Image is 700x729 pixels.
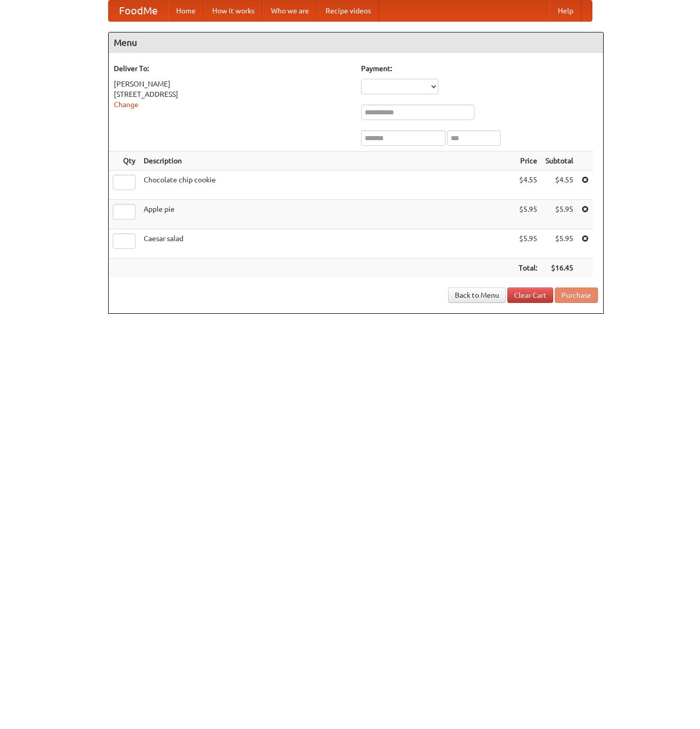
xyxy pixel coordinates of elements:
[541,171,577,200] td: $4.55
[507,287,553,303] a: Clear Cart
[168,1,204,21] a: Home
[114,79,351,89] div: [PERSON_NAME]
[140,200,515,229] td: Apple pie
[541,200,577,229] td: $5.95
[109,32,603,53] h4: Menu
[541,151,577,171] th: Subtotal
[555,287,598,303] button: Purchase
[114,89,351,99] div: [STREET_ADDRESS]
[263,1,317,21] a: Who we are
[204,1,263,21] a: How it works
[515,200,541,229] td: $5.95
[515,259,541,278] th: Total:
[114,100,139,109] a: Change
[361,63,598,74] h5: Payment:
[317,1,379,21] a: Recipe videos
[140,229,515,259] td: Caesar salad
[550,1,582,21] a: Help
[541,259,577,278] th: $16.45
[140,151,515,171] th: Description
[109,151,140,171] th: Qty
[114,63,351,74] h5: Deliver To:
[515,171,541,200] td: $4.55
[515,151,541,171] th: Price
[515,229,541,259] td: $5.95
[448,287,506,303] a: Back to Menu
[541,229,577,259] td: $5.95
[109,1,168,21] a: FoodMe
[140,171,515,200] td: Chocolate chip cookie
